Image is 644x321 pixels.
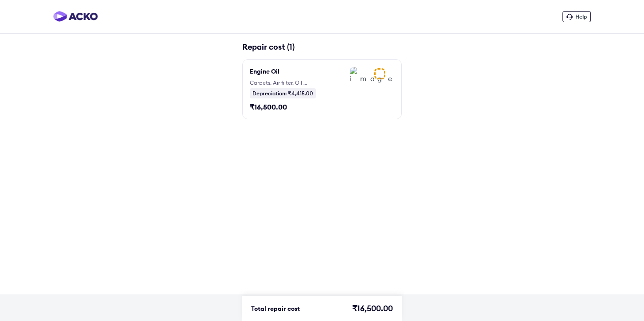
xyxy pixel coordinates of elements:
img: image [350,67,394,83]
div: Depreciation: ₹4,415.00 [250,88,316,98]
div: Engine Oil [250,67,279,76]
img: horizontal-gradient.png [53,11,98,22]
div: Carpets, Air filter, Oil filter, Engine Oil, Cleaner [250,79,307,85]
div: Total repair cost [251,303,300,314]
div: ₹16,500.00 [352,303,393,314]
span: Help [575,13,587,20]
div: Repair cost (1) [242,42,402,52]
div: ₹16,500.00 [250,102,295,112]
